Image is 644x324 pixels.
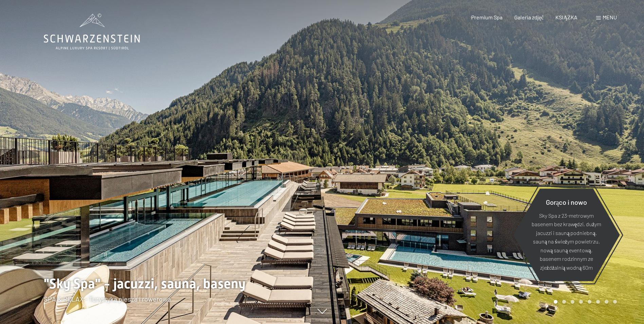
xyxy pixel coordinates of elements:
div: Karuzela strona 5 [588,300,591,304]
div: Karuzela Strona 8 [613,300,617,304]
div: Karuzela strona 6 [596,300,600,304]
span: Gorąco i nowo [546,198,587,206]
div: Karuzela Strona 1 (Bieżący slajd) [554,300,557,304]
span: Menu [603,14,617,20]
div: Karuzela Strona 7 [605,300,608,304]
a: Premium Spa [471,14,502,20]
a: Gorąco i nowo Sky Spa z 23-metrowym basenem bez krawędzi, dużym jacuzzi i sauną podniebną, sauną ... [513,188,620,282]
p: Sky Spa z 23-metrowym basenem bez krawędzi, dużym jacuzzi i sauną podniebną, sauną na świeżym pow... [530,211,603,272]
a: Galeria zdjęć [514,14,544,20]
div: Karuzela strona 2 [562,300,566,304]
div: Karuzela Strona 3 [571,300,574,304]
div: Karuzela Strona 4 [579,300,583,304]
div: Paginacja karuzeli [551,300,617,304]
a: KSIĄŻKA [555,14,577,20]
